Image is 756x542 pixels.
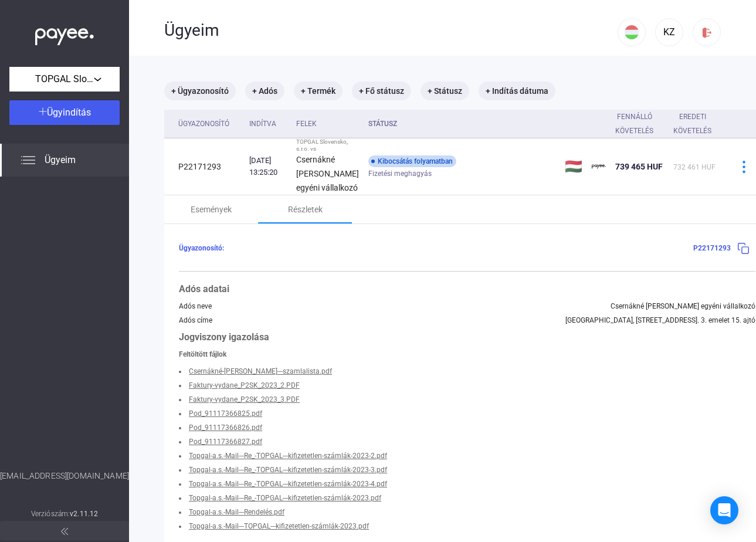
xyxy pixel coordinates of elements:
button: copy-blue [731,236,755,260]
img: plus-white.svg [39,107,47,116]
th: Státusz [364,110,560,138]
div: Fennálló követelés [615,110,653,138]
img: copy-blue [737,242,750,255]
a: Pod_91117366825.pdf [189,409,262,418]
mat-chip: + Fő státusz [352,82,411,100]
td: 🇭🇺 [560,138,587,195]
div: Részletek [288,202,323,216]
button: more-blue [731,154,756,179]
a: Topgal-a.s.-Mail---TOPGAL---kifizetetlen-számlák-2023.pdf [189,522,369,530]
div: Eredeti követelés [673,110,722,138]
div: Adós neve [179,302,212,310]
a: Topgal-a.s.-Mail---Re_-TOPGAL---kifizetetlen-számlák-2023-2.pdf [189,452,387,460]
img: logout-red [701,26,713,39]
button: Ügyindítás [9,100,120,125]
strong: Csernákné [PERSON_NAME] egyéni vállalkozó [296,155,359,192]
img: arrow-double-left-grey.svg [61,528,68,535]
div: Csernákné [PERSON_NAME] egyéni vállalkozó [611,302,755,310]
img: HU [625,25,639,39]
button: TOPGAL Slovensko, s.r.o. [9,67,120,92]
div: [DATE] 13:25:20 [249,155,287,178]
span: P22171293 [693,244,731,252]
a: Csernákné-[PERSON_NAME]---szamlalista.pdf [189,367,332,375]
div: TOPGAL Slovensko, s.r.o. vs [296,138,359,153]
div: Indítva [249,117,276,131]
a: Pod_91117366826.pdf [189,424,262,432]
span: 739 465 HUF [615,162,663,171]
span: TOPGAL Slovensko, s.r.o. [35,72,94,86]
button: KZ [655,18,683,46]
a: Topgal-a.s.-Mail---Re_-TOPGAL---kifizetetlen-számlák-2023-3.pdf [189,466,387,474]
a: Topgal-a.s.-Mail---Re_-TOPGAL---kifizetetlen-számlák-2023-4.pdf [189,480,387,488]
div: Fennálló követelés [615,110,664,138]
a: Faktury-vydane_P2SK_2023_3.PDF [189,395,300,404]
div: Kibocsátás folyamatban [368,155,456,167]
div: Események [191,202,232,216]
button: logout-red [693,18,721,46]
div: Open Intercom Messenger [710,496,738,524]
div: Felek [296,117,317,131]
span: 732 461 HUF [673,163,716,171]
div: Adós adatai [179,282,755,296]
div: Ügyazonosító [178,117,229,131]
div: Ügyazonosító [178,117,240,131]
mat-chip: + Termék [294,82,343,100]
img: white-payee-white-dot.svg [35,22,94,46]
strong: v2.11.12 [70,510,98,518]
mat-chip: + Ügyazonosító [164,82,236,100]
div: Adós címe [179,316,212,324]
div: KZ [659,25,679,39]
div: Feltöltött fájlok [179,350,755,358]
td: P22171293 [164,138,245,195]
a: Topgal-a.s.-Mail---Rendelés.pdf [189,508,284,516]
img: more-blue [738,161,750,173]
img: payee-logo [592,160,606,174]
span: Ügyeim [45,153,76,167]
div: [GEOGRAPHIC_DATA], [STREET_ADDRESS]. 3. emelet 15. ajtó [565,316,755,324]
div: Eredeti követelés [673,110,711,138]
span: Ügyindítás [47,107,91,118]
mat-chip: + Indítás dátuma [479,82,555,100]
img: list.svg [21,153,35,167]
mat-chip: + Adós [245,82,284,100]
div: Ügyeim [164,21,618,40]
a: Pod_91117366827.pdf [189,438,262,446]
a: Topgal-a.s.-Mail---Re_-TOPGAL---kifizetetlen-számlák-2023.pdf [189,494,381,502]
span: Ügyazonosító: [179,244,224,252]
div: Jogviszony igazolása [179,330,755,344]
a: Faktury-vydane_P2SK_2023_2.PDF [189,381,300,389]
mat-chip: + Státusz [421,82,469,100]
div: Indítva [249,117,287,131]
div: Felek [296,117,359,131]
button: HU [618,18,646,46]
span: Fizetési meghagyás [368,167,432,181]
